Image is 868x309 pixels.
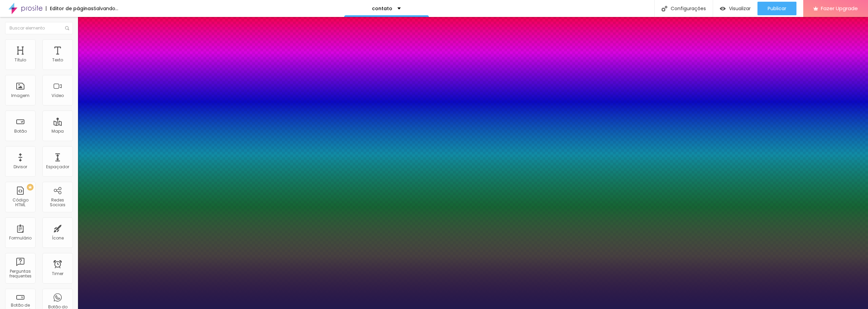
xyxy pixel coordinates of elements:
[14,165,27,169] div: Divisor
[52,58,63,62] div: Texto
[372,6,392,11] p: contato
[729,6,751,11] span: Visualizar
[7,269,34,279] div: Perguntas frequentes
[52,93,64,98] div: Vídeo
[14,129,27,134] div: Botão
[15,58,26,62] div: Título
[713,2,757,15] button: Visualizar
[46,6,94,11] div: Editor de páginas
[757,2,796,15] button: Publicar
[7,198,34,208] div: Código HTML
[65,26,69,30] img: Icone
[52,271,63,276] div: Timer
[662,6,667,12] img: Icone
[821,5,858,11] span: Fazer Upgrade
[44,198,71,208] div: Redes Sociais
[94,6,118,11] div: Salvando...
[46,165,69,169] div: Espaçador
[5,22,73,34] input: Buscar elemento
[11,93,29,98] div: Imagem
[52,236,64,240] div: Ícone
[720,6,726,12] img: view-1.svg
[52,129,64,134] div: Mapa
[768,6,786,11] span: Publicar
[9,236,32,240] div: Formulário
